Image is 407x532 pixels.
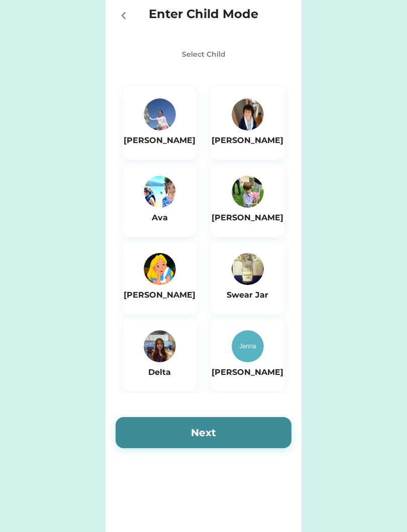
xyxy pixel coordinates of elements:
div: Select Child [116,49,291,60]
img: https%3A%2F%2F1dfc823d71cc564f25c7cc035732a2d8.cdn.bubble.io%2Ff1712537382020x445896819564965500%... [144,330,176,362]
img: https%3A%2F%2F1dfc823d71cc564f25c7cc035732a2d8.cdn.bubble.io%2Ff1751831364741x529860429793568300%... [144,98,176,130]
img: https%3A%2F%2F1dfc823d71cc564f25c7cc035732a2d8.cdn.bubble.io%2Ff1616968371415x852944174215011200%... [232,98,264,130]
h6: [PERSON_NAME] [212,135,283,147]
button: Next [116,417,291,448]
img: https%3A%2F%2F1dfc823d71cc564f25c7cc035732a2d8.cdn.bubble.io%2Ff1693415478405x732967497007042800%... [232,253,264,285]
h6: Delta [135,366,184,378]
img: https%3A%2F%2F1dfc823d71cc564f25c7cc035732a2d8.cdn.bubble.io%2Ff1714619077331x788558282052566800%... [232,176,264,208]
h6: [PERSON_NAME] [124,289,195,301]
h6: [PERSON_NAME] [212,366,283,378]
h4: Enter Child Mode [149,5,258,23]
img: https%3A%2F%2F1dfc823d71cc564f25c7cc035732a2d8.cdn.bubble.io%2Ff1664636872455x488399594045319900%... [144,253,176,285]
h6: [PERSON_NAME] [212,212,283,224]
h6: [PERSON_NAME] [124,135,195,147]
h6: Ava [135,212,184,224]
h6: Swear Jar [223,289,272,301]
img: https%3A%2F%2F1dfc823d71cc564f25c7cc035732a2d8.cdn.bubble.io%2Ff1616968497993x363753106543327040%... [144,176,176,208]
